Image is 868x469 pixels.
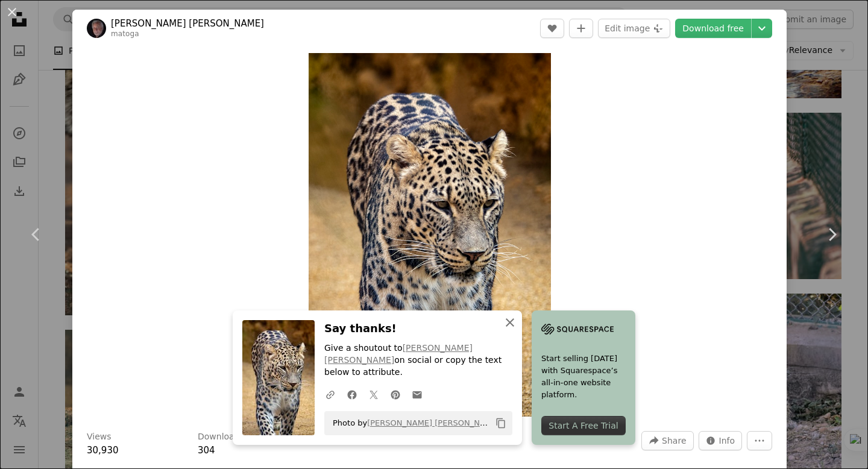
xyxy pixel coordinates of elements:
[540,19,564,38] button: Like
[111,30,139,38] a: matoga
[385,382,406,406] a: Share on Pinterest
[569,19,593,38] button: Add to Collection
[324,320,512,338] h3: Say thanks!
[598,19,670,38] button: Edit image
[406,382,428,406] a: Share over email
[87,431,112,443] h3: Views
[752,19,772,38] button: Choose download size
[87,19,106,38] img: Go to Manuel Torres Garcia's profile
[87,445,119,456] span: 30,930
[541,416,626,435] div: Start A Free Trial
[747,431,772,450] button: More Actions
[699,431,743,450] button: Stats about this image
[662,432,686,450] span: Share
[341,382,363,406] a: Share on Facebook
[675,19,751,38] a: Download free
[491,413,511,433] button: Copy to clipboard
[198,445,215,456] span: 304
[541,353,626,401] span: Start selling [DATE] with Squarespace’s all-in-one website platform.
[641,431,693,450] button: Share this image
[309,53,551,417] button: Zoom in on this image
[532,310,635,445] a: Start selling [DATE] with Squarespace’s all-in-one website platform.Start A Free Trial
[324,342,512,379] p: Give a shoutout to on social or copy the text below to attribute.
[327,414,491,433] span: Photo by on
[324,343,473,365] a: [PERSON_NAME] [PERSON_NAME]
[719,432,735,450] span: Info
[363,382,385,406] a: Share on Twitter
[796,177,868,292] a: Next
[309,53,551,417] img: a large leopard walking across a dirt road
[541,320,614,338] img: file-1705255347840-230a6ab5bca9image
[111,17,264,30] a: [PERSON_NAME] [PERSON_NAME]
[198,431,244,443] h3: Downloads
[367,418,500,427] a: [PERSON_NAME] [PERSON_NAME]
